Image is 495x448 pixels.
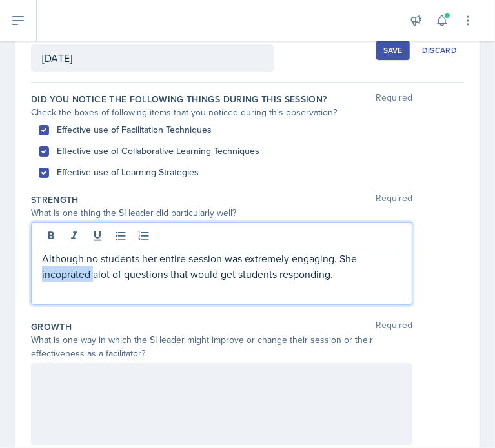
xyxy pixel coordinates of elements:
div: Check the boxes of following items that you noticed during this observation? [31,106,412,119]
div: Save [383,45,403,55]
p: Although no students her entire session was extremely engaging. She incoprated alot of questions ... [42,251,401,282]
span: Required [376,320,412,333]
label: Effective use of Collaborative Learning Techniques [57,144,259,158]
label: Effective use of Learning Strategies [57,166,199,179]
label: Growth [31,320,72,333]
button: Discard [415,41,464,60]
label: Did you notice the following things during this session? [31,93,327,106]
label: Effective use of Facilitation Techniques [57,123,212,137]
button: Save [376,41,410,60]
div: Discard [422,45,457,55]
span: Required [376,193,412,206]
div: What is one thing the SI leader did particularly well? [31,206,412,220]
label: Strength [31,193,79,206]
div: What is one way in which the SI leader might improve or change their session or their effectivene... [31,333,412,360]
span: Required [376,93,412,106]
